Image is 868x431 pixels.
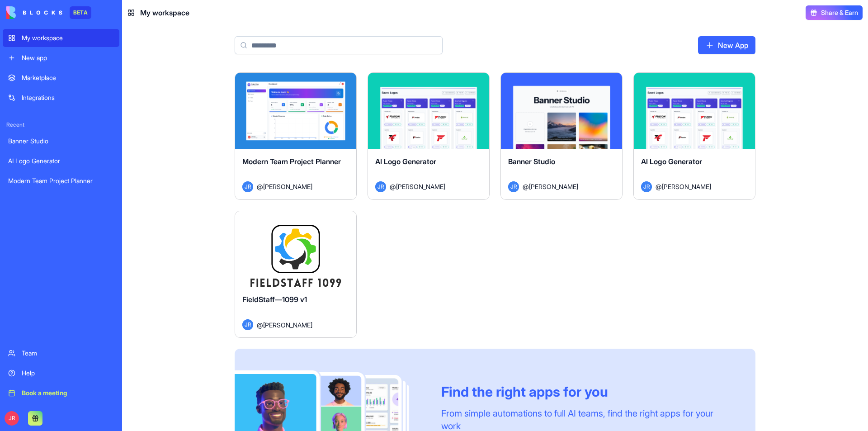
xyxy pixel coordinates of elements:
img: logo [6,6,62,19]
div: Help [22,369,114,378]
div: Integrations [22,93,114,102]
span: [PERSON_NAME] [263,182,312,191]
span: JR [508,181,519,192]
div: Book a meeting [22,388,114,398]
div: My workspace [22,33,114,43]
span: My workspace [140,7,189,18]
span: Modern Team Project Planner [242,157,341,166]
span: FieldStaff—1099 v1 [242,295,307,304]
div: Marketplace [22,73,114,82]
a: New app [3,49,119,67]
div: Modern Team Project Planner [8,176,114,185]
span: [PERSON_NAME] [396,182,445,191]
a: My workspace [3,29,119,47]
span: Share & Earn [821,8,858,17]
div: New app [22,53,114,62]
a: Banner StudioJR@[PERSON_NAME] [500,72,623,200]
a: Help [3,364,119,382]
span: @ [257,182,263,191]
span: @ [523,182,529,191]
a: Banner Studio [3,132,119,150]
a: AI Logo Generator [3,152,119,170]
a: Modern Team Project Planner [3,172,119,190]
a: Team [3,344,119,362]
span: @ [656,182,662,191]
a: FieldStaff—1099 v1JR@[PERSON_NAME] [235,211,357,338]
div: Team [22,349,114,358]
a: New App [698,36,755,54]
div: BETA [70,6,91,19]
span: @ [390,182,396,191]
div: AI Logo Generator [8,156,114,166]
a: AI Logo GeneratorJR@[PERSON_NAME] [368,72,490,200]
span: [PERSON_NAME] [529,182,578,191]
div: Banner Studio [8,137,114,146]
a: Modern Team Project PlannerJR@[PERSON_NAME] [235,72,357,200]
a: BETA [6,6,91,19]
a: AI Logo GeneratorJR@[PERSON_NAME] [633,72,755,200]
span: AI Logo Generator [641,157,702,166]
span: Banner Studio [508,157,555,166]
span: [PERSON_NAME] [662,182,711,191]
a: Integrations [3,89,119,107]
span: JR [641,181,652,192]
div: Find the right apps for you [441,384,734,400]
span: @ [257,320,263,330]
span: Recent [3,121,119,128]
span: [PERSON_NAME] [263,320,312,330]
span: JR [242,181,253,192]
span: JR [242,319,253,330]
span: JR [375,181,386,192]
button: Share & Earn [806,5,863,20]
span: AI Logo Generator [375,157,436,166]
span: JR [5,411,19,426]
a: Marketplace [3,69,119,87]
a: Book a meeting [3,384,119,402]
